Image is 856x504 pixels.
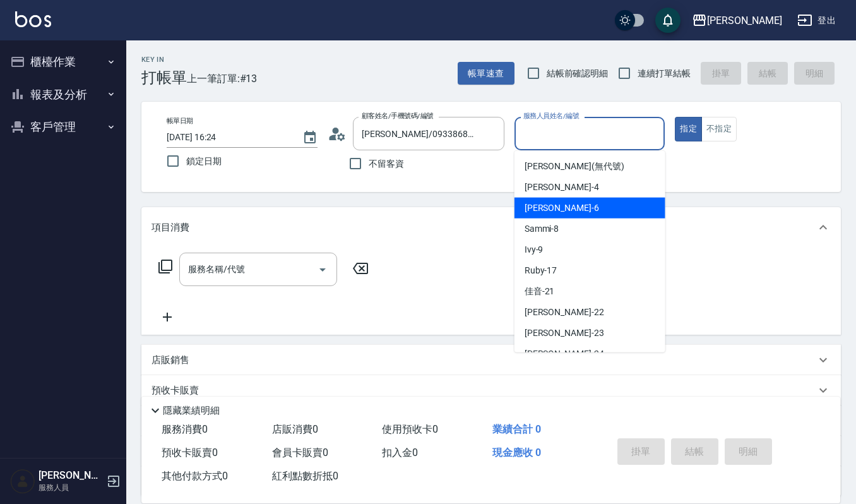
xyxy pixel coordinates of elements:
span: [PERSON_NAME] -22 [525,306,604,319]
span: [PERSON_NAME] -23 [525,327,604,340]
button: 報表及分析 [5,78,121,111]
span: [PERSON_NAME] (無代號) [525,160,624,173]
label: 顧客姓名/手機號碼/編號 [362,111,434,121]
span: 扣入金 0 [382,447,418,459]
img: Person [10,469,35,494]
button: 櫃檯作業 [5,45,121,78]
span: 紅利點數折抵 0 [272,470,338,482]
div: [PERSON_NAME] [707,13,782,28]
span: Sammi -8 [525,222,559,236]
button: Open [312,260,333,280]
span: 上一筆訂單:#13 [187,71,258,87]
span: 連續打單結帳 [638,67,691,80]
button: 不指定 [701,117,737,141]
span: 不留客資 [369,157,404,171]
span: 業績合計 0 [492,423,541,435]
div: 店販銷售 [141,345,841,375]
div: 項目消費 [141,207,841,248]
span: Ruby -17 [525,264,557,277]
span: 佳音 -21 [525,285,555,298]
h5: [PERSON_NAME] [39,469,103,482]
button: 指定 [675,117,702,141]
span: Ivy -9 [525,243,544,256]
button: [PERSON_NAME] [687,8,787,33]
label: 服務人員姓名/編號 [523,111,579,121]
p: 店販銷售 [152,354,189,367]
span: 會員卡販賣 0 [272,447,328,459]
p: 預收卡販賣 [152,384,199,397]
p: 服務人員 [39,482,103,493]
span: 服務消費 0 [162,423,208,435]
span: 使用預收卡 0 [382,423,438,435]
h2: Key In [141,56,187,64]
span: 其他付款方式 0 [162,470,228,482]
button: Choose date, selected date is 2025-08-24 [295,123,325,153]
span: 鎖定日期 [186,155,222,168]
p: 隱藏業績明細 [163,404,220,417]
span: [PERSON_NAME] -4 [525,181,599,194]
span: 店販消費 0 [272,423,318,435]
label: 帳單日期 [167,116,193,126]
button: 客戶管理 [5,111,121,143]
img: Logo [15,11,51,27]
button: 帳單速查 [458,62,514,85]
span: 現金應收 0 [492,447,541,459]
button: 登出 [792,9,841,32]
span: 預收卡販賣 0 [162,447,218,459]
span: [PERSON_NAME] -24 [525,347,604,361]
button: save [655,8,681,33]
div: 預收卡販賣 [141,375,841,405]
span: [PERSON_NAME] -6 [525,201,599,215]
span: 結帳前確認明細 [547,67,609,80]
h3: 打帳單 [141,69,187,87]
p: 項目消費 [152,221,189,234]
input: YYYY/MM/DD hh:mm [167,127,290,148]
